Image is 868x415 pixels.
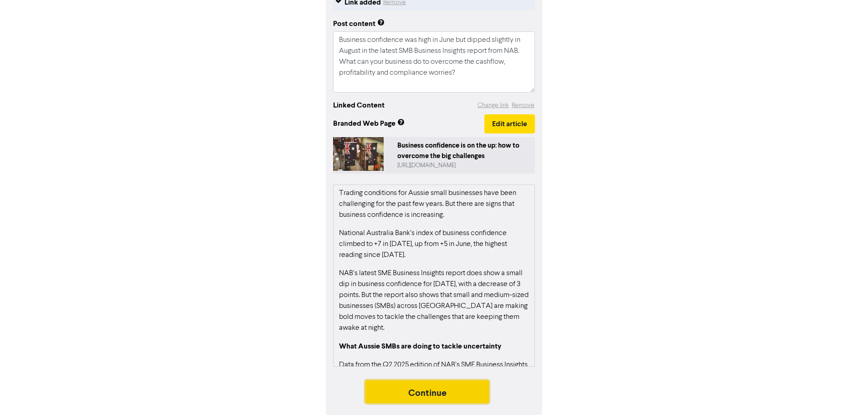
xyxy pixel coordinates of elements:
div: Post content [333,18,385,29]
span: Branded Web Page [333,118,484,129]
button: Remove [511,100,535,111]
iframe: Chat Widget [822,371,868,415]
button: Continue [365,380,489,403]
a: Business confidence is on the up: how to overcome the big challenges[URL][DOMAIN_NAME] [333,137,535,174]
button: Edit article [484,114,535,133]
button: Change link [477,100,509,111]
p: National Australia Bank’s index of business confidence climbed to +7 in [DATE], up from +5 in Jun... [339,228,529,261]
div: Linked Content [333,100,385,111]
p: NAB’s latest SME Business Insights report does show a small dip in business confidence for [DATE]... [339,268,529,333]
textarea: Business confidence was high in June but dipped slightly in August in the latest SMB Business Ins... [333,31,535,92]
div: https://public2.bomamarketing.com/cp/22fIwy1QBeyvnNPWWbpiZn?sa=nBNhEF1 [397,161,531,170]
p: Data from the Q2 2025 edition of NAB’s SME Business Insights reveals that there are three key are... [339,359,529,392]
p: Trading conditions for Aussie small businesses have been challenging for the past few years. But ... [339,188,529,220]
div: Business confidence is on the up: how to overcome the big challenges [397,141,531,161]
strong: What Aussie SMBs are doing to tackle uncertainty [339,342,501,351]
img: 22fIwy1QBeyvnNPWWbpiZn-flags-hanging-from-the-ceiling-of-a-shopping-mall-FPqCHL6EBww.jpg [333,137,384,171]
